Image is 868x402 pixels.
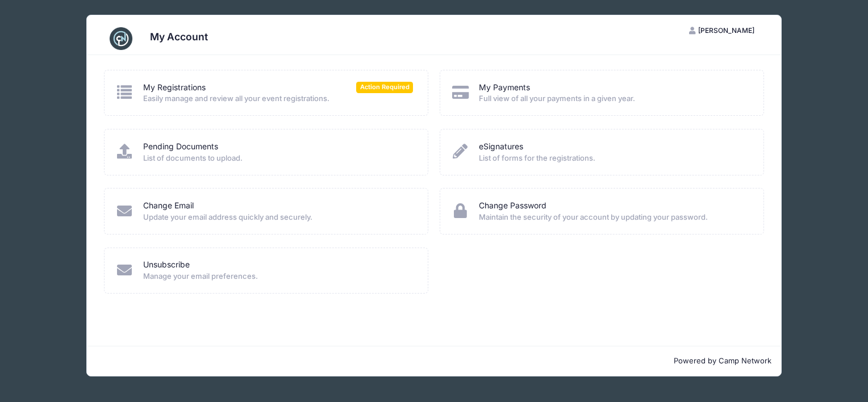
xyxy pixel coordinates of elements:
h3: My Account [150,31,208,43]
span: Action Required [356,82,413,93]
span: List of forms for the registrations. [479,153,749,164]
img: CampNetwork [110,27,132,50]
a: My Registrations [143,82,206,94]
a: Pending Documents [143,141,218,153]
button: [PERSON_NAME] [679,21,765,40]
a: Change Email [143,200,194,212]
span: Manage your email preferences. [143,271,413,282]
span: [PERSON_NAME] [698,26,754,35]
a: My Payments [479,82,530,94]
span: Full view of all your payments in a given year. [479,93,749,104]
span: List of documents to upload. [143,153,413,164]
a: eSignatures [479,141,523,153]
a: Unsubscribe [143,259,190,271]
a: Change Password [479,200,546,212]
p: Powered by Camp Network [97,355,772,367]
span: Easily manage and review all your event registrations. [143,93,413,104]
span: Update your email address quickly and securely. [143,212,413,223]
span: Maintain the security of your account by updating your password. [479,212,749,223]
